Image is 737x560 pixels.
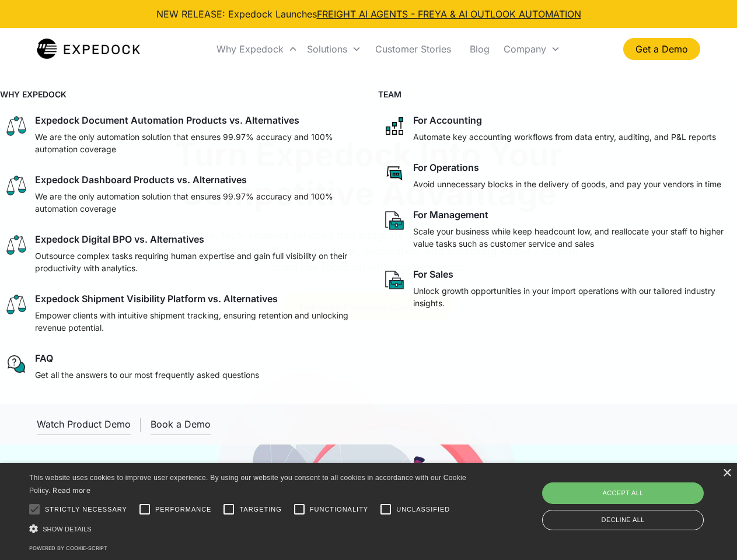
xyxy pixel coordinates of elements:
div: For Sales [413,268,453,280]
div: Expedock Dashboard Products vs. Alternatives [35,174,247,185]
p: We are the only automation solution that ensures 99.97% accuracy and 100% automation coverage [35,190,355,215]
img: scale icon [5,174,28,197]
span: Targeting [239,505,281,514]
div: For Accounting [413,114,482,126]
div: FAQ [35,352,53,364]
a: Customer Stories [366,29,460,69]
div: Solutions [307,43,347,55]
img: network like icon [383,114,406,138]
div: For Management [413,209,488,220]
a: Blog [460,29,499,69]
span: Show details [43,526,92,533]
div: Show details [29,523,470,535]
div: Expedock Shipment Visibility Platform vs. Alternatives [35,293,278,304]
p: Get all the answers to our most frequently asked questions [35,369,259,381]
div: Why Expedock [216,43,284,55]
img: paper and bag icon [383,268,406,292]
a: Powered by cookie-script [29,545,107,551]
p: Avoid unnecessary blocks in the delivery of goods, and pay your vendors in time [413,178,721,190]
div: Company [504,43,546,55]
div: Why Expedock [212,29,302,69]
span: Unclassified [396,505,450,514]
span: Performance [155,505,212,514]
a: Book a Demo [151,414,211,435]
div: Company [499,29,565,69]
span: Functionality [310,505,368,514]
div: Book a Demo [151,418,211,430]
img: scale icon [5,293,28,316]
a: Read more [53,486,90,495]
img: scale icon [5,114,28,138]
span: This website uses cookies to improve user experience. By using our website you consent to all coo... [29,474,466,495]
div: Expedock Document Automation Products vs. Alternatives [35,114,299,126]
img: scale icon [5,233,28,257]
p: We are the only automation solution that ensures 99.97% accuracy and 100% automation coverage [35,131,355,155]
a: FREIGHT AI AGENTS - FREYA & AI OUTLOOK AUTOMATION [317,8,581,20]
div: Solutions [302,29,366,69]
a: home [37,37,140,61]
div: For Operations [413,162,479,173]
a: Get a Demo [623,38,700,60]
p: Scale your business while keep headcount low, and reallocate your staff to higher value tasks suc... [413,225,733,250]
div: NEW RELEASE: Expedock Launches [156,7,581,21]
a: open lightbox [37,414,131,435]
img: regular chat bubble icon [5,352,28,376]
span: Strictly necessary [45,505,127,514]
img: Expedock Logo [37,37,140,61]
p: Empower clients with intuitive shipment tracking, ensuring retention and unlocking revenue potent... [35,309,355,334]
iframe: Chat Widget [543,434,737,560]
p: Unlock growth opportunities in your import operations with our tailored industry insights. [413,285,733,309]
div: Watch Product Demo [37,418,131,430]
div: Expedock Digital BPO vs. Alternatives [35,233,204,245]
p: Outsource complex tasks requiring human expertise and gain full visibility on their productivity ... [35,250,355,274]
img: rectangular chat bubble icon [383,162,406,185]
img: paper and bag icon [383,209,406,232]
p: Automate key accounting workflows from data entry, auditing, and P&L reports [413,131,716,143]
